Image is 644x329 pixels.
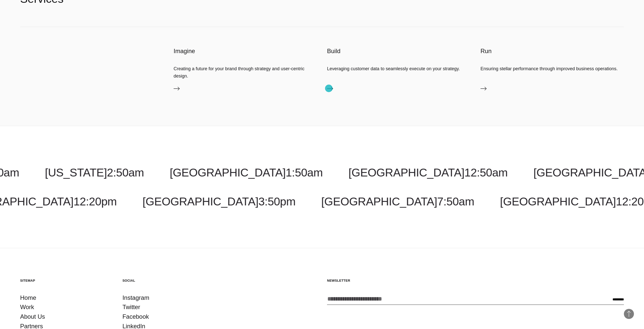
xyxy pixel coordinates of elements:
[45,166,144,179] a: [US_STATE]2:50am
[286,166,323,179] span: 1:50am
[20,312,45,321] a: About Us
[20,302,34,312] a: Work
[464,166,508,179] span: 12:50am
[123,293,149,303] a: Instagram
[174,47,317,55] h3: Imagine
[123,302,140,312] a: Twitter
[123,312,149,321] a: Facebook
[624,309,634,319] button: Back to Top
[327,65,470,72] div: Leveraging customer data to seamlessly execute on your strategy.
[20,278,112,283] h5: Sitemap
[170,166,323,179] a: [GEOGRAPHIC_DATA]1:50am
[73,195,117,208] span: 12:20pm
[348,166,508,179] a: [GEOGRAPHIC_DATA]12:50am
[480,65,624,72] div: Ensuring stellar performance through improved business operations.
[480,47,624,55] h3: Run
[123,278,215,283] h5: Social
[327,278,624,283] h5: Newsletter
[327,47,470,55] h3: Build
[321,195,474,208] a: [GEOGRAPHIC_DATA]7:50am
[143,195,296,208] a: [GEOGRAPHIC_DATA]3:50pm
[174,65,317,79] div: Creating a future for your brand through strategy and user-centric design.
[437,195,474,208] span: 7:50am
[107,166,144,179] span: 2:50am
[258,195,295,208] span: 3:50pm
[20,293,36,303] a: Home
